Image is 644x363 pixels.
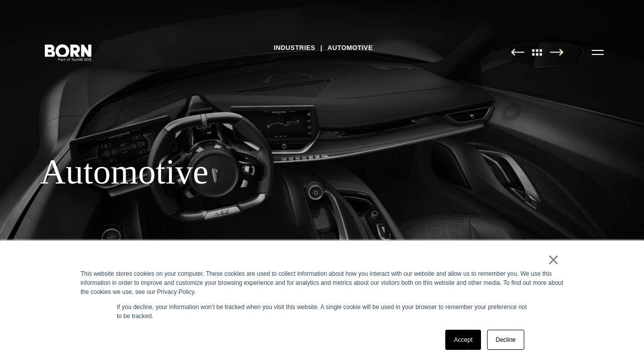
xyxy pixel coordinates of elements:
[487,330,524,350] a: Decline
[527,48,548,56] img: All Pages
[117,302,527,321] p: If you decline, your information won’t be tracked when you visit this website. A single cookie wi...
[550,48,563,56] img: Next Page
[547,255,559,264] a: ×
[328,40,373,55] a: Automotive
[40,151,604,193] div: Automotive
[445,330,481,350] a: Accept
[274,40,315,55] a: Industries
[586,41,610,63] button: Open
[511,48,524,56] img: Previous Page
[80,269,563,296] div: This website stores cookies on your computer. These cookies are used to collect information about...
